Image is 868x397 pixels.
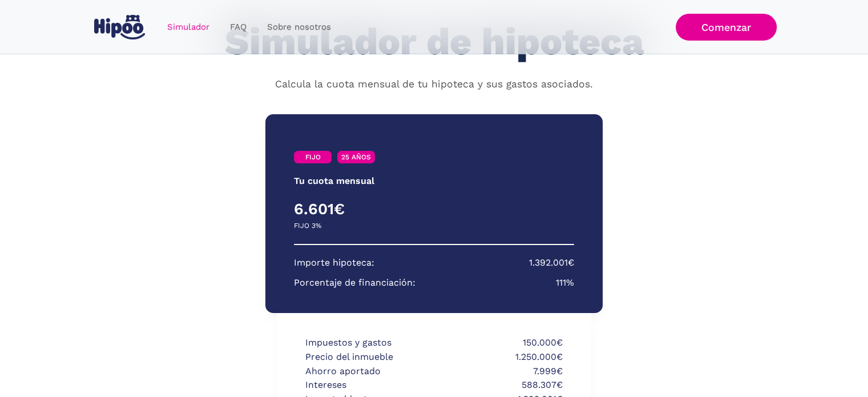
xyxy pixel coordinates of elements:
p: 7.999€ [437,364,563,379]
p: Ahorro aportado [305,364,431,379]
p: Calcula la cuota mensual de tu hipoteca y sus gastos asociados. [275,77,593,92]
p: 111% [556,276,574,290]
h1: Simulador de hipoteca [225,21,644,63]
a: Comenzar [676,14,777,41]
a: Simulador [157,16,220,38]
p: Importe hipoteca: [294,256,374,270]
p: FIJO 3% [294,219,321,233]
a: FIJO [294,151,332,163]
a: home [92,10,148,44]
a: FAQ [220,16,257,38]
h4: 6.601€ [294,199,434,219]
p: 1.392.001€ [529,256,574,270]
p: Porcentaje de financiación: [294,276,415,290]
p: 1.250.000€ [437,350,563,364]
p: Impuestos y gastos [305,336,431,350]
p: 150.000€ [437,336,563,350]
a: 25 AÑOS [337,151,375,163]
p: Tu cuota mensual [294,174,374,189]
p: Precio del inmueble [305,350,431,364]
p: Intereses [305,378,431,392]
p: 588.307€ [437,378,563,392]
a: Sobre nosotros [257,16,341,38]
